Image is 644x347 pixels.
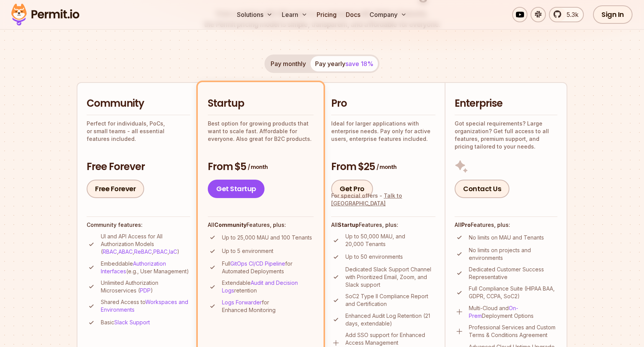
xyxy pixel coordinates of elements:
a: Docs [343,7,363,22]
p: Up to 50,000 MAU, and 20,000 Tenants [345,233,435,248]
h4: All Features, plus: [455,221,557,229]
button: Solutions [234,7,276,22]
p: for Enhanced Monitoring [222,299,314,314]
p: Basic [101,319,150,326]
a: PDP [140,287,151,294]
a: RBAC [103,248,117,255]
img: Permit logo [8,2,83,28]
a: Authorization Interfaces [101,260,166,274]
a: Slack Support [114,319,150,326]
p: Full for Automated Deployments [222,260,314,275]
a: 5.3k [549,7,584,22]
strong: Pro [461,221,471,228]
span: / month [376,163,396,171]
h2: Community [87,97,190,111]
h3: From $5 [208,160,314,174]
p: Up to 50 environments [345,253,403,261]
p: Up to 5 environment [222,247,273,255]
p: Perfect for individuals, PoCs, or small teams - all essential features included. [87,120,190,143]
p: Embeddable (e.g., User Management) [101,260,190,275]
h3: From $25 [331,160,435,174]
a: Logs Forwarder [222,299,262,306]
a: ABAC [118,248,133,255]
a: ReBAC [134,248,152,255]
p: Multi-Cloud and Deployment Options [469,304,557,320]
h3: Free Forever [87,160,190,174]
p: UI and API Access for All Authorization Models ( , , , , ) [101,233,190,256]
p: Got special requirements? Large organization? Get full access to all features, premium support, a... [455,120,557,150]
button: Learn [279,7,310,22]
p: Up to 25,000 MAU and 100 Tenants [222,234,312,241]
h4: All Features, plus: [331,221,435,229]
p: Dedicated Slack Support Channel with Prioritized Email, Zoom, and Slack support [345,266,435,289]
a: Audit and Decision Logs [222,279,298,294]
button: Company [366,7,410,22]
h2: Startup [208,97,314,111]
p: Extendable retention [222,279,314,294]
p: Best option for growing products that want to scale fast. Affordable for everyone. Also great for... [208,120,314,143]
a: PBAC [153,248,168,255]
a: Pricing [314,7,340,22]
a: On-Prem [469,305,518,319]
strong: Startup [338,221,359,228]
h4: Community features: [87,221,190,229]
p: Full Compliance Suite (HIPAA BAA, GDPR, CCPA, SoC2) [469,285,557,300]
a: IaC [169,248,177,255]
p: No limits on projects and environments [469,246,557,262]
a: Contact Us [455,180,509,198]
h2: Pro [331,97,435,111]
p: Ideal for larger applications with enterprise needs. Pay only for active users, enterprise featur... [331,120,435,143]
strong: Community [214,221,246,228]
h2: Enterprise [455,97,557,111]
h4: All Features, plus: [208,221,314,229]
div: For special offers - [331,192,435,207]
p: SoC2 Type II Compliance Report and Certification [345,292,435,308]
p: Enhanced Audit Log Retention (21 days, extendable) [345,312,435,327]
p: Professional Services and Custom Terms & Conditions Agreement [469,324,557,339]
span: / month [248,163,268,171]
p: Shared Access to [101,298,190,314]
p: Unlimited Authorization Microservices ( ) [101,279,190,294]
a: Free Forever [87,180,144,198]
button: Pay monthly [266,56,310,71]
p: Dedicated Customer Success Representative [469,266,557,281]
a: Get Startup [208,180,264,198]
a: Sign In [593,5,632,24]
a: GitOps CI/CD Pipeline [230,260,285,267]
a: Get Pro [331,180,373,198]
p: No limits on MAU and Tenants [469,234,544,241]
span: 5.3k [562,10,578,19]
